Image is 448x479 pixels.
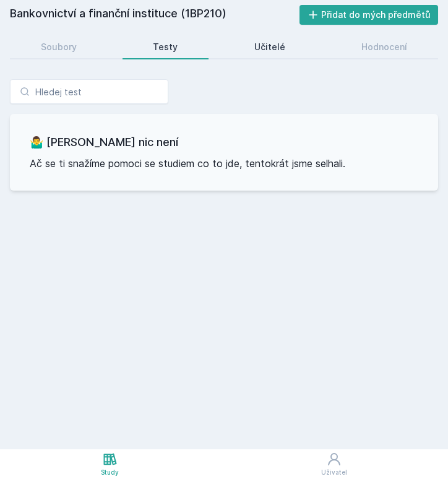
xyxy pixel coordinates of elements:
[10,79,168,104] input: Hledej test
[30,134,418,151] h3: 🤷‍♂️ [PERSON_NAME] nic není
[10,5,299,25] h2: Bankovnictví a finanční instituce (1BP210)
[321,468,347,477] div: Uživatel
[299,5,439,25] button: Přidat do mých předmětů
[30,156,418,171] p: Ač se ti snažíme pomoci se studiem co to jde, tentokrát jsme selhali.
[331,35,439,59] a: Hodnocení
[361,41,407,53] div: Hodnocení
[254,41,285,53] div: Učitelé
[10,35,108,59] a: Soubory
[123,35,209,59] a: Testy
[223,35,316,59] a: Učitelé
[41,41,77,53] div: Soubory
[153,41,178,53] div: Testy
[101,468,119,477] div: Study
